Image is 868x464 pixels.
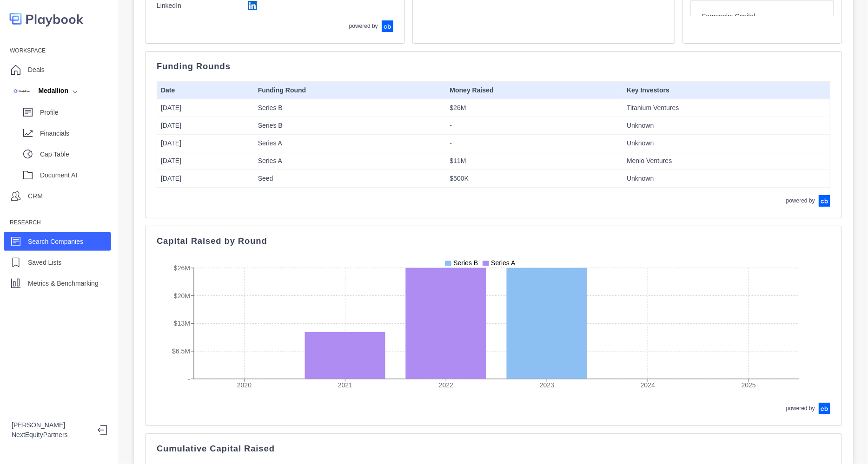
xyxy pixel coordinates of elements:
[819,195,830,207] img: crunchbase-logo
[9,9,84,28] img: logo-colored
[237,381,252,389] tspan: 2020
[12,86,32,95] img: company image
[157,152,254,170] td: [DATE]
[12,420,90,430] p: [PERSON_NAME]
[446,170,623,187] td: $500K
[742,381,756,389] tspan: 2025
[623,117,830,134] td: Unknown
[702,12,786,21] p: Forgepoint Capital
[382,20,393,32] img: crunchbase-logo
[254,134,446,152] td: Series A
[12,430,90,440] p: NextEquityPartners
[174,320,190,327] tspan: $13M
[439,381,453,389] tspan: 2022
[28,258,61,268] p: Saved Lists
[40,108,111,118] p: Profile
[819,403,830,414] img: crunchbase-logo
[786,196,815,205] p: powered by
[254,152,446,170] td: Series A
[446,117,623,134] td: -
[540,381,554,389] tspan: 2023
[349,22,378,30] p: powered by
[641,381,655,389] tspan: 2024
[28,65,45,75] p: Deals
[174,292,190,300] tspan: $20M
[157,99,254,117] td: [DATE]
[623,134,830,152] td: Unknown
[453,259,478,267] span: Series B
[157,81,254,99] th: Date
[157,445,830,452] p: Cumulative Capital Raised
[254,81,446,99] th: Funding Round
[40,170,111,180] p: Document AI
[174,264,190,272] tspan: $26M
[254,117,446,134] td: Series B
[157,1,240,13] p: LinkedIn
[623,99,830,117] td: Titanium Ventures
[28,191,43,201] p: CRM
[40,150,111,159] p: Cap Table
[446,81,623,99] th: Money Raised
[254,99,446,117] td: Series B
[446,152,623,170] td: $11M
[157,170,254,187] td: [DATE]
[446,134,623,152] td: -
[157,237,830,245] p: Capital Raised by Round
[157,117,254,134] td: [DATE]
[338,381,352,389] tspan: 2021
[28,237,83,247] p: Search Companies
[157,134,254,152] td: [DATE]
[248,1,257,10] img: linkedin-logo
[491,259,515,267] span: Series A
[623,152,830,170] td: Menlo Ventures
[446,99,623,117] td: $26M
[254,170,446,187] td: Seed
[623,81,830,99] th: Key Investors
[28,279,99,288] p: Metrics & Benchmarking
[623,170,830,187] td: Unknown
[786,404,815,412] p: powered by
[12,86,68,96] div: Medallion
[172,347,190,355] tspan: $6.5M
[157,63,231,70] p: Funding Rounds
[188,375,190,383] tspan: -
[40,129,111,138] p: Financials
